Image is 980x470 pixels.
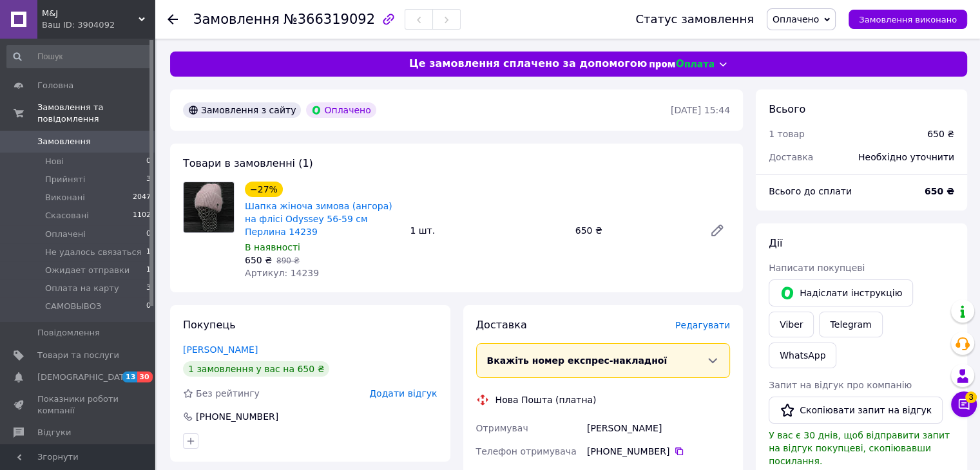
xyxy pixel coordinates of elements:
[927,127,954,140] div: 650 ₴
[45,247,141,258] span: Не удалось связаться
[476,423,528,433] span: Отримувач
[369,388,437,399] span: Додати відгук
[769,380,912,390] span: Запит на відгук про компанію
[146,247,151,258] span: 1
[409,57,647,71] span: Це замовлення сплачено за допомогою
[859,15,957,24] span: Замовлення виконано
[146,156,151,167] span: 0
[37,371,133,383] span: [DEMOGRAPHIC_DATA]
[146,174,151,185] span: 3
[769,430,950,466] span: У вас є 30 днів, щоб відправити запит на відгук покупцеві, скопіювавши посилання.
[183,157,313,169] span: Товари в замовленні (1)
[45,283,119,294] span: Оплата на карту
[168,13,178,26] div: Повернутися назад
[769,343,836,368] a: WhatsApp
[42,19,155,31] div: Ваш ID: 3904092
[925,186,954,196] b: 650 ₴
[42,8,139,19] span: M&J
[183,102,301,118] div: Замовлення з сайту
[133,192,151,203] span: 2047
[769,312,814,337] a: Viber
[146,229,151,240] span: 0
[122,371,137,382] span: 13
[675,320,730,330] span: Редагувати
[769,237,782,249] span: Дії
[584,417,733,440] div: [PERSON_NAME]
[37,80,73,91] span: Головна
[951,391,977,417] button: Чат з покупцем3
[769,103,805,115] span: Всього
[45,192,85,203] span: Виконані
[183,319,236,331] span: Покупець
[276,256,300,265] span: 890 ₴
[476,446,577,456] span: Телефон отримувача
[37,350,119,361] span: Товари та послуги
[769,152,813,162] span: Доставка
[849,10,967,29] button: Замовлення виконано
[769,397,943,424] button: Скопіювати запит на відгук
[245,182,283,197] div: −27%
[965,391,977,403] span: 3
[45,265,130,276] span: Ожидает отправки
[671,105,730,115] time: [DATE] 15:44
[570,221,699,240] div: 650 ₴
[405,221,570,240] div: 1 шт.
[306,102,376,118] div: Оплачено
[245,242,300,252] span: В наявності
[137,371,152,382] span: 30
[245,268,319,278] span: Артикул: 14239
[635,13,754,26] div: Статус замовлення
[704,218,730,243] a: Редагувати
[183,361,329,377] div: 1 замовлення у вас на 650 ₴
[587,445,730,458] div: [PHONE_NUMBER]
[45,174,85,185] span: Прийняті
[184,182,234,232] img: Шапка жіноча зимова (ангора) на флісі Odyssey 56-59 см Перлина 14239
[146,265,151,276] span: 1
[819,312,882,337] a: Telegram
[193,12,280,27] span: Замовлення
[45,301,101,312] span: САМОВЫВОЗ
[37,136,91,147] span: Замовлення
[45,210,89,221] span: Скасовані
[769,263,865,273] span: Написати покупцеві
[773,14,819,24] span: Оплачено
[492,393,600,406] div: Нова Пошта (платна)
[45,156,64,167] span: Нові
[769,279,913,306] button: Надіслати інструкцію
[183,344,258,355] a: [PERSON_NAME]
[850,143,962,171] div: Необхідно уточнити
[133,210,151,221] span: 1102
[37,102,155,125] span: Замовлення та повідомлення
[769,129,805,139] span: 1 товар
[769,186,852,196] span: Всього до сплати
[45,229,86,240] span: Оплачені
[283,12,375,27] span: №366319092
[6,45,152,68] input: Пошук
[37,393,119,417] span: Показники роботи компанії
[37,427,71,438] span: Відгуки
[146,283,151,294] span: 3
[245,255,272,265] span: 650 ₴
[196,388,260,399] span: Без рейтингу
[487,355,668,366] span: Вкажіть номер експрес-накладної
[245,201,392,237] a: Шапка жіноча зимова (ангора) на флісі Odyssey 56-59 см Перлина 14239
[476,319,527,331] span: Доставка
[195,410,280,423] div: [PHONE_NUMBER]
[37,327,100,339] span: Повідомлення
[146,301,151,312] span: 0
